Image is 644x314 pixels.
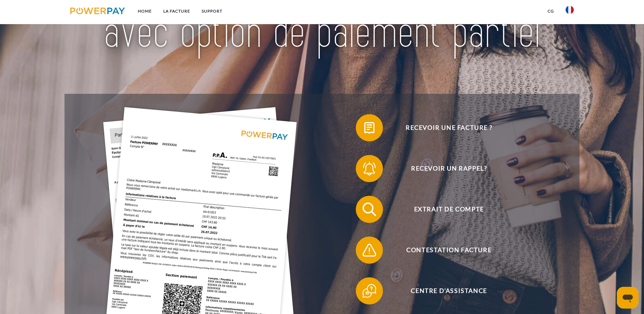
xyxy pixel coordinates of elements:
button: Extrait de compte [356,196,532,223]
img: qb_help.svg [361,282,378,299]
a: LA FACTURE [158,5,196,17]
img: qb_bill.svg [361,119,378,136]
span: Recevoir une facture ? [366,114,532,141]
span: Recevoir un rappel? [366,155,532,182]
button: Contestation Facture [356,237,532,264]
a: CG [542,5,560,17]
button: Recevoir un rappel? [356,155,532,182]
span: Extrait de compte [366,196,532,223]
span: Contestation Facture [366,237,532,264]
img: qb_bell.svg [361,160,378,177]
a: Home [132,5,158,17]
a: Support [196,5,228,17]
iframe: Bouton de lancement de la fenêtre de messagerie [617,287,639,309]
button: Centre d'assistance [356,277,532,304]
img: qb_search.svg [361,201,378,218]
img: fr [566,6,574,14]
button: Recevoir une facture ? [356,114,532,141]
img: logo-powerpay.svg [70,7,125,14]
img: qb_warning.svg [361,242,378,259]
span: Centre d'assistance [366,277,532,304]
